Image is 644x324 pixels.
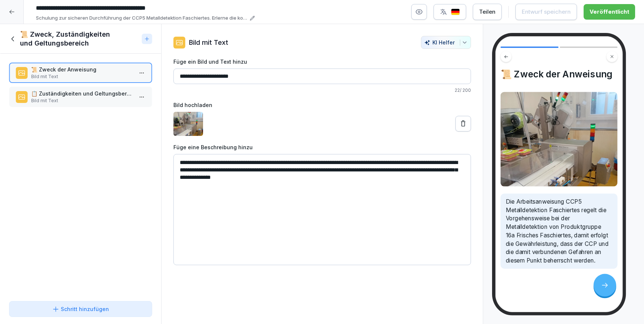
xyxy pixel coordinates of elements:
[31,66,133,73] p: 📜 Zweck der Anweisung
[590,8,629,16] div: Veröffentlicht
[9,63,152,83] div: 📜 Zweck der AnweisungBild mit Text
[424,39,468,46] div: KI Helfer
[500,92,617,186] img: Bild und Text Vorschau
[31,90,133,97] p: 📋 Zuständigkeiten und Geltungsbereich
[473,4,502,20] button: Teilen
[173,58,471,66] label: Füge ein Bild und Text hinzu
[31,73,133,80] p: Bild mit Text
[522,8,571,16] div: Entwurf speichern
[173,87,471,94] p: 22 / 200
[20,30,139,48] h1: 📜 Zweck, Zuständigkeiten und Geltungsbereich
[52,305,109,313] div: Schritt hinzufügen
[515,4,577,20] button: Entwurf speichern
[189,37,228,47] p: Bild mit Text
[36,14,248,22] p: Schulung zur sicheren Durchführung der CCP5 Metalldetektion Faschiertes. Erlerne die korrekten Ve...
[421,36,471,49] button: KI Helfer
[173,101,471,109] label: Bild hochladen
[173,143,471,151] label: Füge eine Beschreibung hinzu
[9,87,152,107] div: 📋 Zuständigkeiten und GeltungsbereichBild mit Text
[500,69,617,80] h4: 📜 Zweck der Anweisung
[9,301,152,317] button: Schritt hinzufügen
[505,197,612,265] p: Die Arbeitsanweisung CCP5 Metalldetektion Faschiertes regelt die Vorgehensweise bei der Metalldet...
[31,97,133,104] p: Bild mit Text
[173,112,203,136] img: ffcb0rp7y9dogcrayupk42q9.png
[584,4,635,20] button: Veröffentlicht
[451,9,460,16] img: de.svg
[479,8,495,16] div: Teilen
